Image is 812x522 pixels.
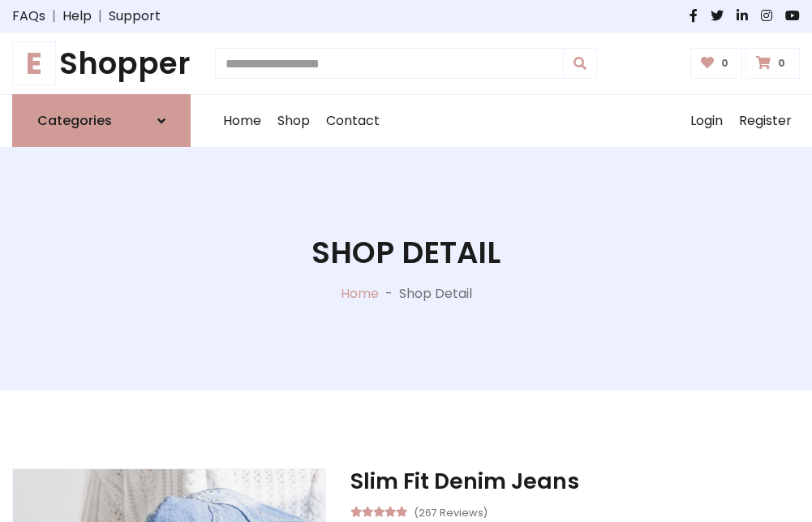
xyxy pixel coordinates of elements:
[690,48,743,79] a: 0
[92,6,109,26] span: |
[682,95,731,147] a: Login
[215,95,269,147] a: Home
[109,6,161,26] a: Support
[12,6,45,26] a: FAQs
[350,468,800,494] h3: Slim Fit Denim Jeans
[12,41,56,85] span: E
[341,284,379,303] a: Home
[37,113,112,128] h6: Categories
[774,56,789,71] span: 0
[12,45,191,81] h1: Shopper
[311,235,501,270] h1: Shop Detail
[379,284,399,304] p: -
[45,6,62,26] span: |
[12,94,191,147] a: Categories
[731,95,800,147] a: Register
[717,56,733,71] span: 0
[62,6,92,26] a: Help
[269,95,318,147] a: Shop
[745,48,800,79] a: 0
[399,284,472,304] p: Shop Detail
[12,45,191,81] a: EShopper
[318,95,388,147] a: Contact
[414,502,488,521] small: (267 Reviews)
